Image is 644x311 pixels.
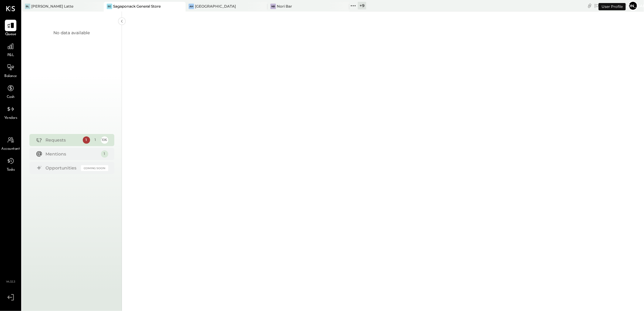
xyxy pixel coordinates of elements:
span: Cash [7,95,15,100]
a: Queue [0,20,21,37]
div: + 9 [358,2,366,9]
span: Queue [5,32,16,37]
div: [PERSON_NAME] Latte [31,4,73,9]
div: User Profile [599,3,626,10]
div: BL [25,4,30,9]
span: Accountant [2,146,20,152]
span: P&L [7,53,14,58]
span: Tasks [7,167,15,173]
div: SG [107,4,112,9]
a: P&L [0,41,21,58]
a: Balance [0,62,21,79]
a: Tasks [0,155,21,173]
div: NB [270,4,276,9]
div: 1 [101,150,108,158]
div: copy link [587,2,593,9]
div: Requests [46,137,80,143]
div: Sagaponack General Store [113,4,161,9]
span: Vendors [4,115,17,121]
a: Cash [0,82,21,100]
a: Vendors [0,103,21,121]
span: Balance [4,74,17,79]
div: No data available [54,30,90,36]
button: [PERSON_NAME] [628,1,638,11]
div: AH [189,4,194,9]
div: 1 [92,136,99,144]
a: Accountant [0,134,21,152]
div: Nori Bar [277,4,292,9]
div: [GEOGRAPHIC_DATA] [195,4,236,9]
div: Opportunities [46,165,78,171]
div: 106 [101,136,108,144]
div: Mentions [46,151,98,157]
div: [DATE] [594,3,627,8]
div: Coming Soon [81,165,108,171]
div: 1 [83,136,90,144]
